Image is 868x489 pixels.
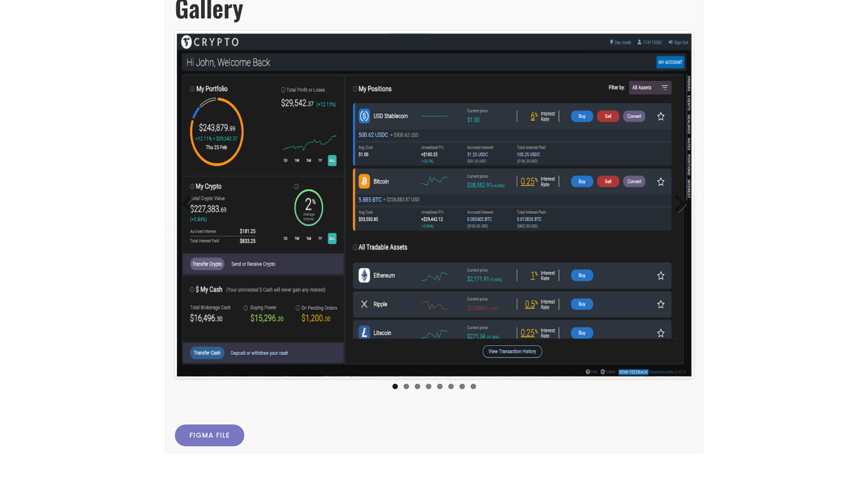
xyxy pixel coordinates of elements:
[426,384,431,389] a: 4
[471,384,476,389] a: 8
[460,384,465,389] a: 7
[392,384,398,389] a: 1
[437,384,443,389] a: 5
[404,384,409,389] a: 2
[175,424,244,446] a: Figma File
[177,33,692,376] img: 8
[667,195,687,214] a: Next
[182,195,201,214] a: Previous
[448,384,454,389] a: 6
[415,384,420,389] a: 3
